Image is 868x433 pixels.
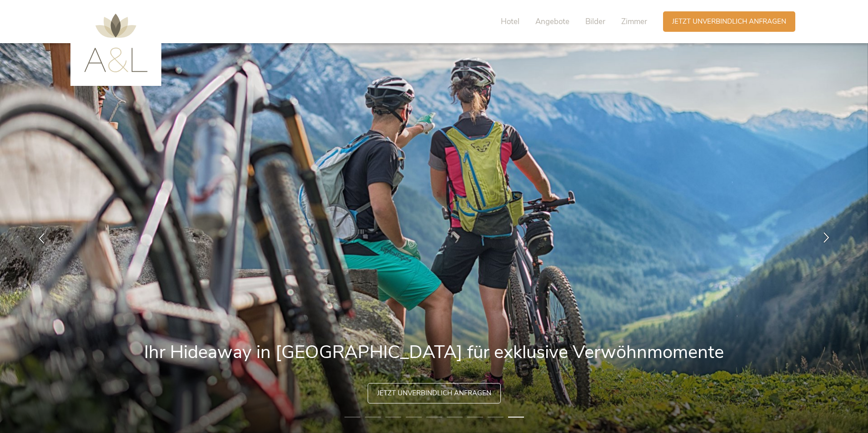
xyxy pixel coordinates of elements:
[535,16,569,27] span: Angebote
[84,14,148,72] img: AMONTI & LUNARIS Wellnessresort
[501,16,519,27] span: Hotel
[585,16,605,27] span: Bilder
[621,16,647,27] span: Zimmer
[672,17,786,26] span: Jetzt unverbindlich anfragen
[377,388,491,398] span: Jetzt unverbindlich anfragen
